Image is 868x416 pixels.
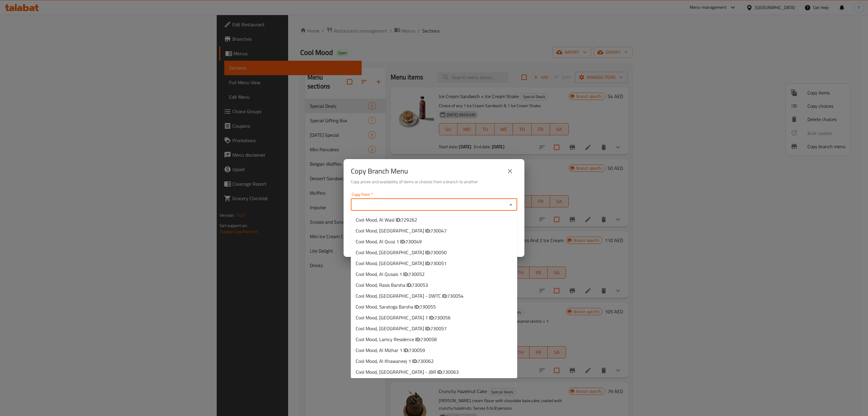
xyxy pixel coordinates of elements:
span: Cool Mood, Al Quoz 1 [356,238,422,245]
h6: Copy prices and availability of items or choices from a branch to another [351,178,517,185]
span: 730057 [430,324,447,333]
h2: Copy Branch Menu [351,166,408,176]
b: ID: [412,357,417,366]
b: ID: [442,291,447,300]
button: Close [507,200,515,209]
span: Cool Mood, Saratoga Barsha [356,303,436,310]
span: Cool Mood, [GEOGRAPHIC_DATA] - DWTC [356,292,464,299]
b: ID: [429,313,434,322]
b: ID: [400,237,405,246]
span: Cool Mood, [GEOGRAPHIC_DATA] [356,325,447,332]
span: Cool Mood, [GEOGRAPHIC_DATA] [356,227,447,234]
span: Cool Mood, Al Khawaneej 1 [356,357,434,365]
span: Cool Mood, Al Qusais 1 [356,270,425,278]
span: 730050 [430,248,447,257]
span: 730055 [420,302,436,311]
span: 730063 [442,367,459,376]
span: 730059 [409,346,425,355]
span: Cool Mood, [GEOGRAPHIC_DATA] 1 [356,314,451,321]
span: Cool Mood, [GEOGRAPHIC_DATA] [356,260,447,267]
span: 730052 [408,270,425,279]
span: Cool Mood, Al Mizhar 1 [356,347,425,354]
span: 730062 [417,357,434,366]
b: ID: [403,270,408,279]
b: ID: [407,280,412,290]
b: ID: [471,378,476,387]
b: ID: [425,226,430,235]
span: 730051 [430,259,447,268]
b: ID: [425,324,430,333]
span: 730049 [405,237,422,246]
span: Cool Mood, Lamcy Residence [356,336,437,343]
span: Cool Mood, [GEOGRAPHIC_DATA] - JBR [356,368,459,376]
span: 730064 [476,378,493,387]
span: 730054 [447,291,464,300]
b: ID: [414,302,420,311]
b: ID: [404,346,409,355]
b: ID: [396,215,401,224]
span: 729262 [401,215,417,224]
span: 730047 [430,226,447,235]
span: Cool Mood, Rasis Barsha [356,281,428,289]
span: 730058 [420,335,437,344]
b: ID: [415,335,420,344]
span: 730053 [412,280,428,290]
span: 730056 [434,313,451,322]
b: ID: [425,248,430,257]
b: ID: [437,367,442,376]
span: Cool Mood, [GEOGRAPHIC_DATA] [356,249,447,256]
b: ID: [425,259,430,268]
span: Cool Mood, Al Wasl [356,216,417,223]
button: close [503,164,517,178]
